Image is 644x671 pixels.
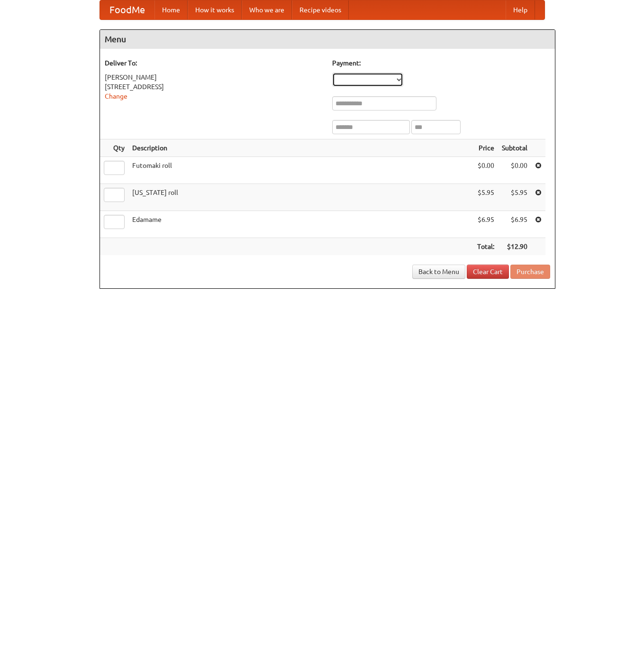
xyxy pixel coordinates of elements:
button: Purchase [510,265,550,279]
a: Home [154,0,188,19]
td: $5.95 [498,184,531,211]
td: Edamame [128,211,473,238]
td: $6.95 [498,211,531,238]
a: How it works [188,0,242,19]
a: FoodMe [100,0,154,19]
a: Who we are [242,0,292,19]
a: Recipe videos [292,0,349,19]
a: Back to Menu [412,265,465,279]
td: Futomaki roll [128,157,473,184]
th: $12.90 [498,238,531,256]
th: Total: [473,238,498,256]
th: Qty [100,139,128,157]
td: $5.95 [473,184,498,211]
h5: Deliver To: [105,58,323,68]
td: [US_STATE] roll [128,184,473,211]
a: Clear Cart [467,265,509,279]
td: $6.95 [473,211,498,238]
td: $0.00 [473,157,498,184]
th: Subtotal [498,139,531,157]
h5: Payment: [332,58,550,68]
a: Help [506,0,535,19]
th: Price [473,139,498,157]
a: Change [105,92,127,100]
h4: Menu [100,30,555,49]
td: $0.00 [498,157,531,184]
th: Description [128,139,473,157]
div: [STREET_ADDRESS] [105,82,323,92]
div: [PERSON_NAME] [105,73,323,82]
